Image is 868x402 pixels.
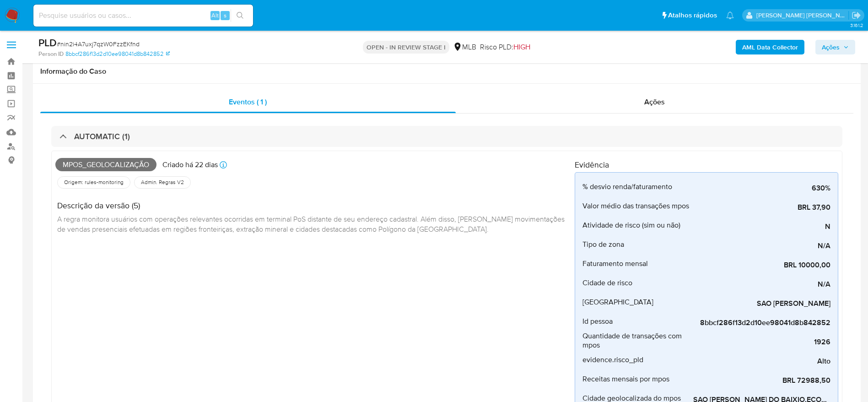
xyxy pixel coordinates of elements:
b: PLD [38,35,57,50]
span: Alt [211,11,219,20]
span: # nin2i4A7uxj7qzW0FzzEKfnd [57,39,140,49]
span: Admin. Regras V2 [140,179,185,186]
b: AML Data Collector [742,40,798,54]
span: Ações [644,97,665,107]
span: Eventos ( 1 ) [229,97,267,107]
input: Pesquise usuários ou casos... [33,10,253,22]
a: Sair [852,11,861,20]
p: Criado há 22 dias [162,160,218,170]
button: AML Data Collector [736,40,804,54]
span: s [224,11,226,20]
span: A regra monitora usuários com operações relevantes ocorridas em terminal PoS distante de seu ende... [57,214,566,234]
h4: Descrição da versão (5) [57,201,567,211]
div: MLB [453,42,476,52]
div: AUTOMATIC (1) [51,126,842,147]
b: Person ID [38,50,64,58]
span: Risco PLD: [480,42,530,52]
span: Origem: rules-monitoring [63,179,124,186]
h3: AUTOMATIC (1) [74,131,130,141]
p: lucas.santiago@mercadolivre.com [756,11,849,20]
button: search-icon [231,9,249,22]
h1: Informação do Caso [40,67,853,76]
a: Notificações [726,11,734,19]
span: Ações [822,40,840,54]
span: Atalhos rápidos [668,11,717,20]
p: OPEN - IN REVIEW STAGE I [363,41,449,54]
a: 8bbcf286f13d2d10ee98041d8b842852 [65,50,170,58]
span: HIGH [513,42,530,52]
span: Mpos_geolocalização [55,158,156,172]
button: Ações [815,40,855,54]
